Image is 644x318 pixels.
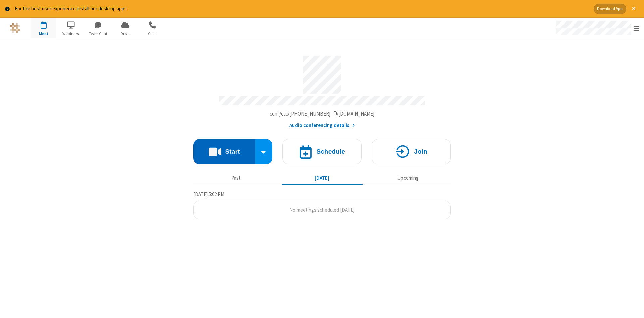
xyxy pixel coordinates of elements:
[255,139,273,164] div: Start conference options
[372,139,451,164] button: Join
[113,31,138,37] span: Drive
[549,18,644,38] div: Open menu
[140,31,165,37] span: Calls
[289,122,355,129] button: Audio conferencing details
[629,4,639,14] button: Close alert
[225,148,240,155] h4: Start
[10,23,20,33] img: QA Selenium DO NOT DELETE OR CHANGE
[15,5,589,13] div: For the best user experience install our desktop apps.
[196,172,277,185] button: Past
[193,51,451,129] section: Account details
[289,207,355,213] span: No meetings scheduled [DATE]
[193,191,224,197] span: [DATE] 5:02 PM
[316,148,345,155] h4: Schedule
[86,31,111,37] span: Team Chat
[2,18,28,38] button: Logo
[193,139,255,164] button: Start
[270,110,375,117] span: Copy my meeting room link
[414,148,427,155] h4: Join
[193,190,451,219] section: Today's Meetings
[282,172,363,185] button: [DATE]
[270,110,375,118] button: Copy my meeting room linkCopy my meeting room link
[368,172,448,185] button: Upcoming
[594,4,626,14] button: Download App
[282,139,362,164] button: Schedule
[31,31,56,37] span: Meet
[58,31,84,37] span: Webinars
